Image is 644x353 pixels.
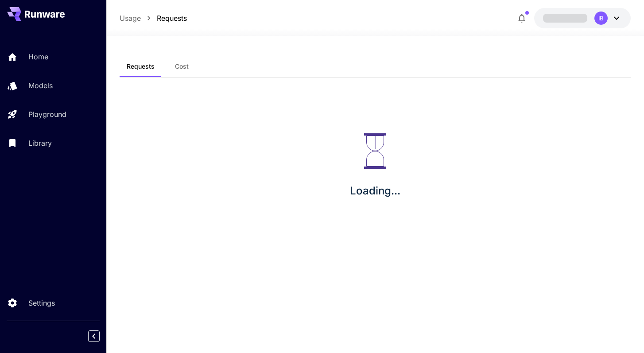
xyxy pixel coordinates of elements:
[28,109,66,120] p: Playground
[28,298,55,308] p: Settings
[594,12,608,25] div: IB
[28,51,48,62] p: Home
[28,138,52,148] p: Library
[157,13,187,23] a: Requests
[28,80,53,91] p: Models
[95,328,106,344] div: Collapse sidebar
[350,183,400,199] p: Loading...
[120,13,187,23] nav: breadcrumb
[120,13,141,23] a: Usage
[127,62,155,70] span: Requests
[175,62,189,70] span: Cost
[88,330,100,342] button: Collapse sidebar
[534,8,631,28] button: IB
